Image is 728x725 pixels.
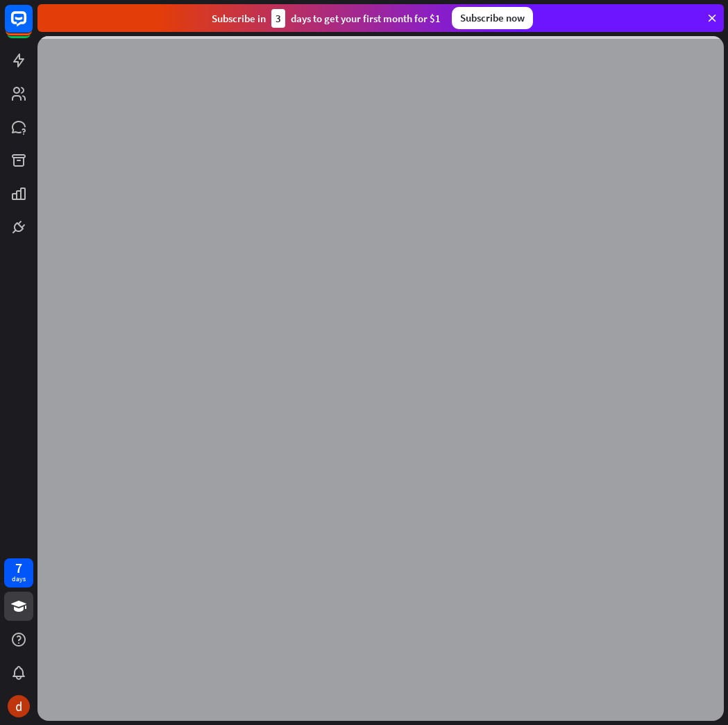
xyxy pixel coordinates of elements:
div: days [12,574,26,584]
div: 3 [271,9,285,28]
div: Subscribe now [452,7,533,29]
div: Subscribe in days to get your first month for $1 [212,9,441,28]
a: 7 days [4,558,33,587]
div: 7 [15,562,22,574]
